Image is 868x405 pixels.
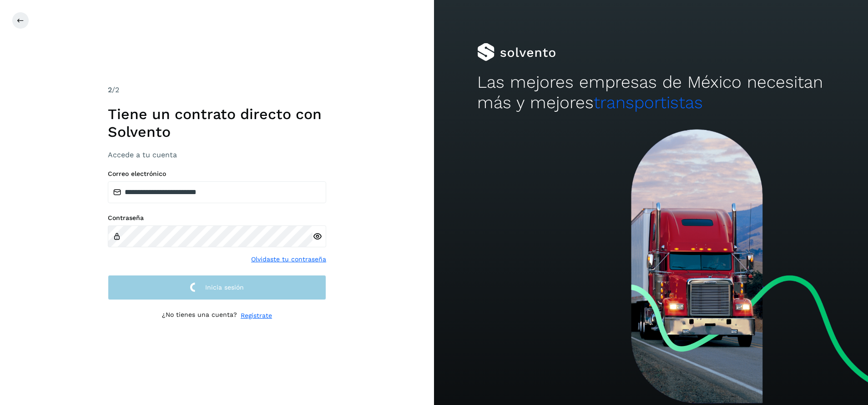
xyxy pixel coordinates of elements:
a: Olvidaste tu contraseña [251,255,326,264]
span: 2 [108,85,112,94]
h3: Accede a tu cuenta [108,150,326,159]
a: Regístrate [241,311,272,320]
label: Correo electrónico [108,170,326,178]
h1: Tiene un contrato directo con Solvento [108,105,326,140]
label: Contraseña [108,214,326,222]
span: transportistas [594,93,703,112]
p: ¿No tienes una cuenta? [162,311,237,320]
div: /2 [108,85,326,95]
h2: Las mejores empresas de México necesitan más y mejores [477,72,824,113]
span: Inicia sesión [205,284,244,290]
button: Inicia sesión [108,275,326,300]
